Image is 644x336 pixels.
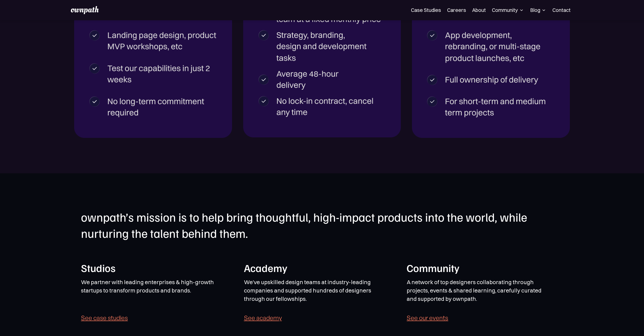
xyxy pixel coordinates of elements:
p: A network of top designers collaborating through projects, events & shared learning, carefully cu... [407,278,543,303]
p: We’ve upskilled design teams at industry-leading companies and supported hundreds of designers th... [244,278,380,303]
a: Contact [552,7,571,13]
a: About [472,7,486,13]
a: See case studies [81,314,128,321]
h1: Studios [81,261,232,275]
h1: ownpath’s mission is to help bring thoughtful, high-impact products into the world, while nurturi... [81,209,563,241]
a: See academy [244,314,282,321]
a: Case Studies [411,7,441,13]
h1: Academy [244,261,395,275]
div: Blog [530,7,546,13]
div: Community [492,7,524,13]
a: See our events [407,314,448,321]
p: We partner with leading enterprises & high-growth startups to transform products and brands. ‍ [81,278,217,303]
h1: Community [407,261,558,275]
a: Careers [447,7,466,13]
